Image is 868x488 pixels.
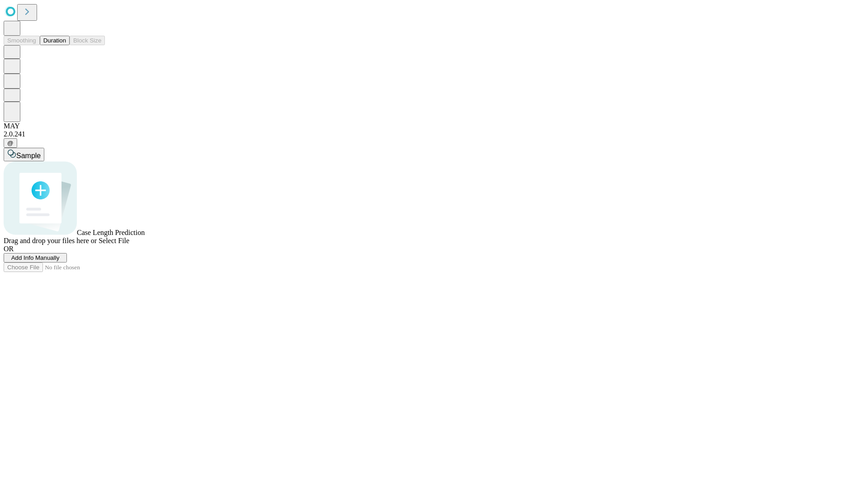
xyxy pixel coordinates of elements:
[4,122,864,130] div: MAY
[77,229,145,236] span: Case Length Prediction
[4,253,67,263] button: Add Info Manually
[4,130,864,138] div: 2.0.241
[40,36,70,45] button: Duration
[11,254,60,261] span: Add Info Manually
[4,237,97,244] span: Drag and drop your files here or
[70,36,105,45] button: Block Size
[16,152,41,160] span: Sample
[7,140,14,146] span: @
[99,237,129,244] span: Select File
[4,148,44,161] button: Sample
[4,138,17,148] button: @
[4,36,40,45] button: Smoothing
[4,245,14,253] span: OR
